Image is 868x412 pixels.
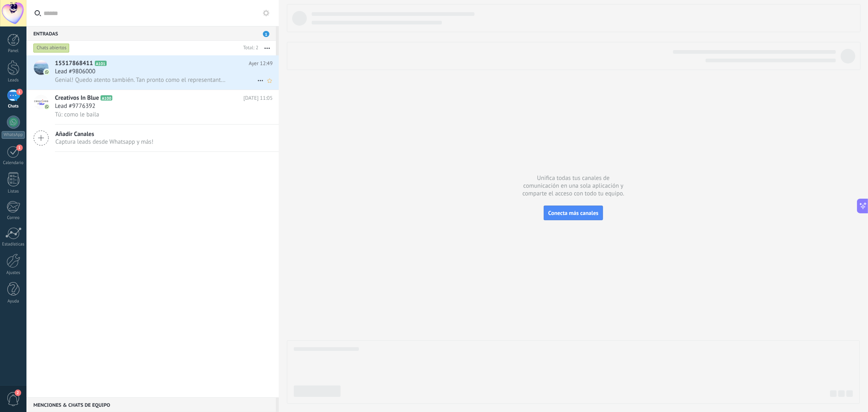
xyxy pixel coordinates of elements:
span: Ayer 12:49 [249,59,273,68]
div: Ayuda [2,299,25,304]
span: A100 [101,95,112,101]
div: Leads [2,78,25,83]
div: Correo [2,215,25,221]
button: Conecta más canales [544,206,603,220]
span: 15517868411 [55,59,93,68]
a: avatariconCreativos In BlueA100[DATE] 11:05Lead #9776392Tú: como le baila [26,90,279,124]
img: icon [44,69,50,75]
span: Tú: como le baila [55,111,99,118]
span: Genial! Quedo atento también. Tan pronto como el representante de WhatsApp esté disponible, se po... [55,76,228,84]
span: 1 [263,31,269,37]
div: Total: 2 [240,44,258,52]
div: Menciones & Chats de equipo [26,397,276,412]
span: A101 [95,61,107,66]
span: Captura leads desde Whatsapp y más! [55,138,153,146]
span: Lead #9776392 [55,102,95,110]
div: Estadísticas [2,242,25,247]
div: Chats abiertos [33,43,70,53]
span: 1 [16,145,23,151]
div: Entradas [26,26,276,41]
div: WhatsApp [2,131,25,139]
span: Añadir Canales [55,130,153,138]
span: Lead #9806000 [55,68,95,76]
button: Más [258,41,276,55]
div: Calendario [2,160,25,166]
span: 1 [16,89,23,95]
span: [DATE] 11:05 [243,94,273,102]
a: avataricon15517868411A101Ayer 12:49Lead #9806000Genial! Quedo atento también. Tan pronto como el ... [26,55,279,90]
span: 2 [15,390,21,396]
div: Panel [2,48,25,54]
div: Ajustes [2,270,25,276]
span: Creativos In Blue [55,94,99,102]
img: icon [44,104,50,110]
span: Conecta más canales [548,209,598,217]
div: Chats [2,104,25,109]
div: Listas [2,189,25,194]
